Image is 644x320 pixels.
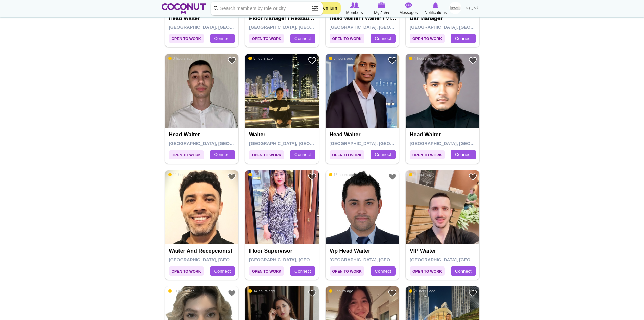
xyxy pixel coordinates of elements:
[410,150,445,159] span: Open to Work
[330,34,364,43] span: Open to Work
[451,34,476,43] a: Connect
[307,2,341,14] a: Go Premium
[169,150,204,159] span: Open to Work
[388,56,397,65] a: Add to Favourites
[330,15,397,21] h4: Head Waiter / Waiter / VIP Waiter / Supervisor
[388,289,397,297] a: Add to Favourites
[308,173,316,181] a: Add to Favourites
[409,289,435,293] span: 21 hours ago
[249,15,316,21] h4: Floor Manager / Restaurant Supervisor
[308,289,316,297] a: Add to Favourites
[228,56,236,65] a: Add to Favourites
[463,2,483,15] a: العربية
[210,266,235,276] a: Connect
[388,173,397,181] a: Add to Favourites
[330,25,426,30] span: [GEOGRAPHIC_DATA], [GEOGRAPHIC_DATA]
[410,257,506,262] span: [GEOGRAPHIC_DATA], [GEOGRAPHIC_DATA]
[330,150,364,159] span: Open to Work
[249,25,345,30] span: [GEOGRAPHIC_DATA], [GEOGRAPHIC_DATA]
[248,289,275,293] span: 14 hours ago
[350,2,359,8] img: Browse Members
[169,25,265,30] span: [GEOGRAPHIC_DATA], [GEOGRAPHIC_DATA]
[341,2,368,16] a: Browse Members Members
[168,172,195,177] span: 11 hours ago
[249,141,345,146] span: [GEOGRAPHIC_DATA], [GEOGRAPHIC_DATA]
[422,2,449,16] a: Notifications Notifications
[211,2,323,15] input: Search members by role or city
[290,34,315,43] a: Connect
[371,266,396,276] a: Connect
[395,2,422,16] a: Messages Messages
[469,173,477,181] a: Add to Favourites
[249,34,284,43] span: Open to Work
[409,172,433,177] span: 5 hours ago
[330,248,397,254] h4: Vip Head Waiter
[210,34,235,43] a: Connect
[329,56,353,61] span: 6 hours ago
[249,150,284,159] span: Open to Work
[162,3,206,14] img: Home
[290,266,315,276] a: Connect
[410,141,506,146] span: [GEOGRAPHIC_DATA], [GEOGRAPHIC_DATA]
[469,289,477,297] a: Add to Favourites
[410,25,506,30] span: [GEOGRAPHIC_DATA], [GEOGRAPHIC_DATA]
[410,15,477,21] h4: Bar Manager
[248,56,273,61] span: 5 hours ago
[330,257,426,262] span: [GEOGRAPHIC_DATA], [GEOGRAPHIC_DATA]
[410,248,477,254] h4: VIP waiter
[249,248,316,254] h4: Floor Supervisor
[169,132,236,138] h4: Head Waiter
[371,34,396,43] a: Connect
[451,150,476,159] a: Connect
[169,141,265,146] span: [GEOGRAPHIC_DATA], [GEOGRAPHIC_DATA]
[410,266,445,276] span: Open to Work
[168,56,193,61] span: 3 hours ago
[405,2,412,8] img: Messages
[371,150,396,159] a: Connect
[249,257,345,262] span: [GEOGRAPHIC_DATA], [GEOGRAPHIC_DATA]
[329,289,353,293] span: 8 hours ago
[169,248,236,254] h4: Waiter and Recepcionist
[249,266,284,276] span: Open to Work
[210,150,235,159] a: Connect
[290,150,315,159] a: Connect
[410,132,477,138] h4: Head Waiter
[425,9,447,16] span: Notifications
[330,141,426,146] span: [GEOGRAPHIC_DATA], [GEOGRAPHIC_DATA]
[330,266,364,276] span: Open to Work
[374,9,389,16] span: My Jobs
[409,56,433,61] span: 4 hours ago
[378,2,385,8] img: My Jobs
[368,2,395,16] a: My Jobs My Jobs
[168,289,195,293] span: 19 hours ago
[410,34,445,43] span: Open to Work
[308,56,316,65] a: Add to Favourites
[169,266,204,276] span: Open to Work
[329,172,355,177] span: 15 hours ago
[469,56,477,65] a: Add to Favourites
[330,132,397,138] h4: Head Waiter
[248,172,275,177] span: 14 hours ago
[228,289,236,297] a: Add to Favourites
[169,34,204,43] span: Open to Work
[228,173,236,181] a: Add to Favourites
[399,9,418,16] span: Messages
[451,266,476,276] a: Connect
[169,15,236,21] h4: Head Waiter
[249,132,316,138] h4: Waiter
[433,2,438,8] img: Notifications
[169,257,265,262] span: [GEOGRAPHIC_DATA], [GEOGRAPHIC_DATA]
[346,9,363,16] span: Members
